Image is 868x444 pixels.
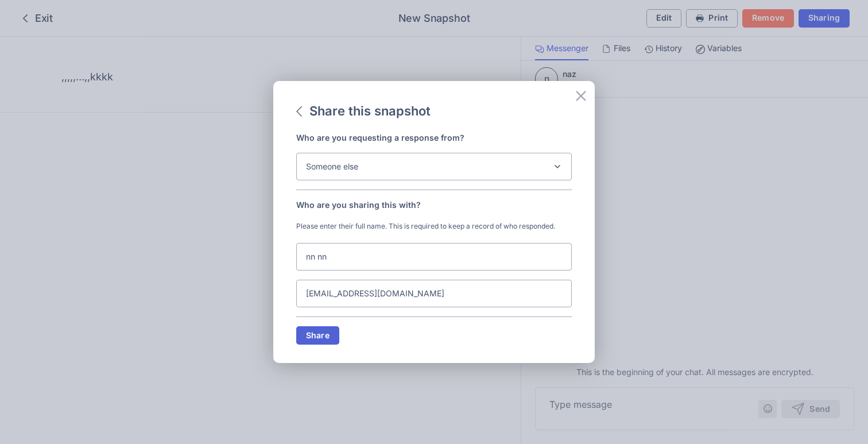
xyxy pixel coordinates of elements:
span: Share [306,331,330,339]
input: Enter the full name [296,243,572,271]
label: Who are you sharing this with? [296,199,572,210]
div: Someone else [306,160,358,172]
h3: Share this snapshot [296,99,431,123]
button: Share [296,326,339,345]
label: Who are you requesting a response from? [296,132,572,143]
p: Please enter their full name. This is required to keep a record of who responded. [296,219,572,234]
input: Enter email address [296,280,572,307]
